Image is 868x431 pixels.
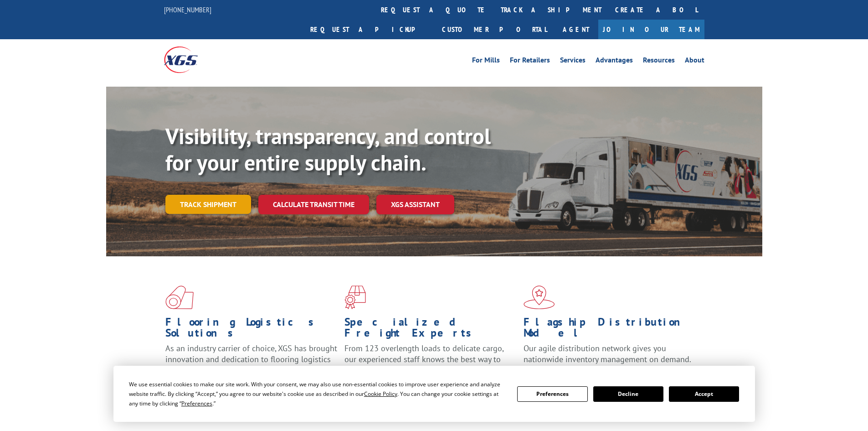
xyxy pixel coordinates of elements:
button: Preferences [517,386,587,402]
a: For Mills [472,57,500,67]
span: Cookie Policy [364,390,397,398]
a: Services [560,57,586,67]
p: From 123 overlength loads to delicate cargo, our experienced staff knows the best way to move you... [344,343,517,384]
h1: Flooring Logistics Solutions [165,317,338,343]
a: Advantages [596,57,633,67]
a: For Retailers [510,57,550,67]
img: xgs-icon-flagship-distribution-model-red [524,286,555,309]
button: Accept [669,386,739,402]
div: Cookie Consent Prompt [113,366,755,422]
img: xgs-icon-total-supply-chain-intelligence-red [165,286,194,309]
span: As an industry carrier of choice, XGS has brought innovation and dedication to flooring logistics... [165,343,337,375]
button: Decline [593,386,663,402]
h1: Specialized Freight Experts [344,317,517,343]
span: Our agile distribution network gives you nationwide inventory management on demand. [524,343,691,364]
a: About [685,57,704,67]
img: xgs-icon-focused-on-flooring-red [344,286,366,309]
a: Calculate transit time [258,195,369,214]
a: Track shipment [165,195,251,214]
a: XGS ASSISTANT [376,195,454,214]
div: We use essential cookies to make our site work. With your consent, we may also use non-essential ... [129,379,506,408]
h1: Flagship Distribution Model [524,317,696,343]
a: Agent [554,20,598,39]
a: Resources [643,57,675,67]
a: Join Our Team [598,20,704,39]
a: [PHONE_NUMBER] [164,5,211,14]
a: Customer Portal [435,20,554,39]
span: Preferences [181,400,212,407]
a: Request a pickup [303,20,435,39]
b: Visibility, transparency, and control for your entire supply chain. [165,122,491,177]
